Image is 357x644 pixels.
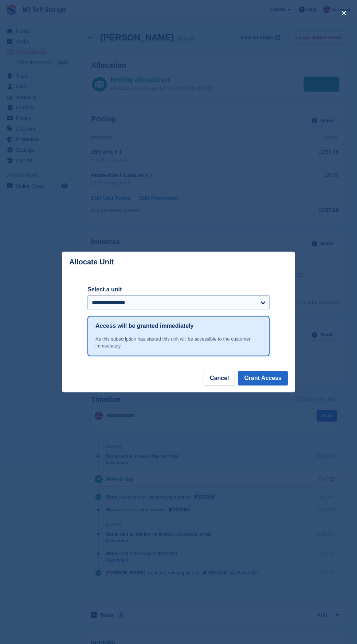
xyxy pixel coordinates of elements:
[338,7,350,19] button: close
[95,335,262,350] div: As this subscription has started this unit will be accessible to the customer immediately.
[69,258,114,266] p: Allocate Unit
[204,371,235,385] button: Cancel
[87,285,270,294] label: Select a unit
[238,371,288,385] button: Grant Access
[95,322,193,330] h1: Access will be granted immediately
